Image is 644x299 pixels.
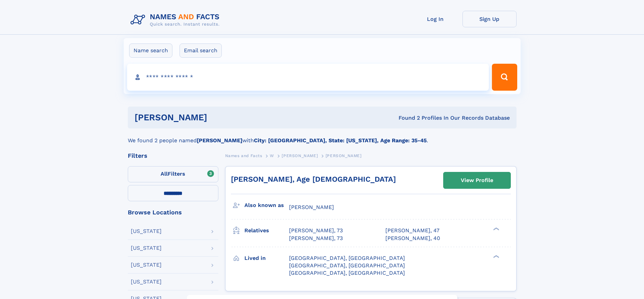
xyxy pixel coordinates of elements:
span: All [161,171,168,177]
label: Email search [180,43,222,58]
div: Browse Locations [128,209,218,215]
a: [PERSON_NAME], 73 [289,235,343,242]
div: We found 2 people named with . [128,128,517,145]
a: Log In [408,11,462,27]
div: [US_STATE] [131,245,162,251]
label: Filters [128,166,218,182]
input: search input [127,64,489,91]
span: [GEOGRAPHIC_DATA], [GEOGRAPHIC_DATA] [289,270,405,276]
a: Sign Up [462,11,517,27]
img: Logo Names and Facts [128,11,225,29]
span: [PERSON_NAME] [326,153,362,158]
div: ❯ [492,227,500,231]
span: [PERSON_NAME] [289,204,334,210]
b: [PERSON_NAME] [197,137,242,144]
div: [US_STATE] [131,229,162,234]
div: ❯ [492,254,500,259]
a: View Profile [444,172,510,188]
div: Found 2 Profiles In Our Records Database [303,114,510,122]
a: [PERSON_NAME], 47 [385,227,439,234]
div: View Profile [461,173,493,188]
div: [US_STATE] [131,262,162,268]
span: W [270,153,274,158]
a: [PERSON_NAME], 73 [289,227,343,234]
span: [GEOGRAPHIC_DATA], [GEOGRAPHIC_DATA] [289,255,405,261]
h3: Also known as [244,200,289,211]
h3: Relatives [244,225,289,236]
b: City: [GEOGRAPHIC_DATA], State: [US_STATE], Age Range: 35-45 [254,137,427,144]
button: Search Button [492,64,517,91]
h1: [PERSON_NAME] [135,113,303,122]
div: Filters [128,153,218,159]
a: Names and Facts [225,151,262,160]
a: [PERSON_NAME], 40 [385,235,440,242]
a: [PERSON_NAME], Age [DEMOGRAPHIC_DATA] [231,175,396,183]
a: W [270,151,274,160]
a: [PERSON_NAME] [282,151,318,160]
h3: Lived in [244,252,289,264]
label: Name search [129,43,172,58]
span: [GEOGRAPHIC_DATA], [GEOGRAPHIC_DATA] [289,262,405,269]
span: [PERSON_NAME] [282,153,318,158]
div: [US_STATE] [131,279,162,285]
